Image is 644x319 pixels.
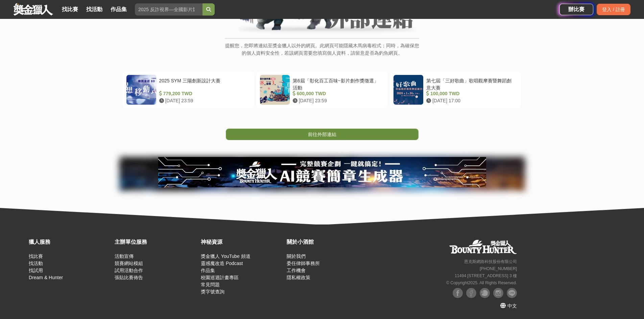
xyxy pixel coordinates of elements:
img: Plurk [480,288,490,298]
a: 張貼比賽佈告 [115,275,143,280]
a: 2025 SYM 三陽創新設計大賽 779,200 TWD [DATE] 23:59 [123,71,254,108]
input: 2025 反詐視界—全國影片競賽 [135,3,202,16]
img: e66c81bb-b616-479f-8cf1-2a61d99b1888.jpg [158,157,486,187]
a: 作品集 [108,5,129,14]
div: 第七屆「三好歌曲」歌唱觀摩賽暨舞蹈創意大賽 [426,77,515,90]
small: 11494 [STREET_ADDRESS] 3 樓 [455,273,517,278]
div: 關於小酒館 [287,238,369,246]
span: 前往外部連結 [308,132,336,137]
a: 找活動 [84,5,105,14]
div: 600,000 TWD [293,90,382,97]
a: 隱私權政策 [287,275,310,280]
a: 找比賽 [59,5,81,14]
div: 獵人服務 [29,238,111,246]
div: 第6屆「彰化百工百味~影片創作獎徵選」活動 [293,77,382,90]
a: 獎金獵人 YouTube 頻道 [201,254,251,259]
img: Facebook [453,288,463,298]
div: 主辦單位服務 [115,238,197,246]
a: 獎字號查詢 [201,289,224,294]
a: Dream & Hunter [29,275,63,280]
a: 找活動 [29,261,43,266]
a: 校園巡迴計畫專區 [201,275,239,280]
a: 關於我們 [287,254,306,259]
div: 100,000 TWD [426,90,515,97]
a: 辦比賽 [559,4,593,15]
a: 找比賽 [29,254,43,259]
div: 登入 / 註冊 [597,4,630,15]
a: 委任律師事務所 [287,261,320,266]
div: 2025 SYM 三陽創新設計大賽 [159,77,248,90]
small: © Copyright 2025 . All Rights Reserved. [446,281,517,285]
div: [DATE] 17:00 [426,97,515,104]
img: Facebook [466,288,476,298]
p: 提醒您，您即將連結至獎金獵人以外的網頁。此網頁可能隱藏木馬病毒程式；同時，為確保您的個人資料安全性，若該網頁需要您填寫個人資料，請留意是否為釣魚網頁。 [225,42,419,64]
a: 靈感魔改造 Podcast [201,261,243,266]
a: 工作機會 [287,268,306,273]
a: 前往外部連結 [226,129,419,140]
div: [DATE] 23:59 [159,97,248,104]
a: 第七屆「三好歌曲」歌唱觀摩賽暨舞蹈創意大賽 100,000 TWD [DATE] 17:00 [390,71,521,108]
a: 作品集 [201,268,215,273]
a: 活動宣傳 [115,254,134,259]
div: 779,200 TWD [159,90,248,97]
a: 第6屆「彰化百工百味~影片創作獎徵選」活動 600,000 TWD [DATE] 23:59 [256,71,388,108]
a: 找試用 [29,268,43,273]
a: 試用活動合作 [115,268,143,273]
a: 常見問題 [201,282,220,287]
div: 神秘資源 [201,238,283,246]
img: LINE [507,288,517,298]
small: [PHONE_NUMBER] [480,266,517,271]
small: 恩克斯網路科技股份有限公司 [464,259,517,264]
span: 中文 [507,303,517,309]
div: [DATE] 23:59 [293,97,382,104]
img: Instagram [493,288,503,298]
a: 競賽網站模組 [115,261,143,266]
